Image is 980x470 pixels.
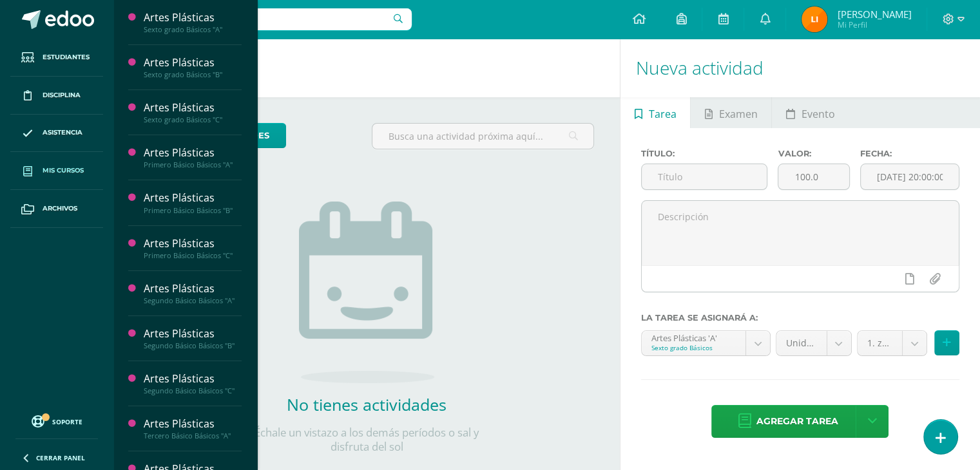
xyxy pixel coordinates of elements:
h2: No tienes actividades [238,393,495,415]
div: Artes Plásticas [144,100,242,115]
a: Artes PlásticasSexto grado Básicos "C" [144,100,242,124]
input: Puntos máximos [778,164,849,189]
a: Artes PlásticasSexto grado Básicos "A" [144,10,242,34]
a: Archivos [10,190,103,228]
a: Unidad 4 [776,331,851,355]
a: Artes PlásticasPrimero Básico Básicos "C" [144,236,242,260]
span: Archivos [43,203,77,214]
span: Estudiantes [43,52,90,62]
span: Disciplina [43,90,81,100]
label: Título: [641,149,768,158]
span: Tarea [649,99,677,129]
div: Sexto grado Básicos "B" [144,70,242,79]
div: Artes Plásticas [144,146,242,160]
a: 1. zona (60.0%) [858,331,927,355]
div: Sexto grado Básicos "A" [144,25,242,34]
div: Artes Plásticas [144,326,242,341]
a: Artes PlásticasSegundo Básico Básicos "A" [144,281,242,305]
div: Segundo Básico Básicos "B" [144,341,242,350]
a: Evento [772,97,849,128]
span: [PERSON_NAME] [837,8,911,21]
a: Disciplina [10,77,103,115]
div: Artes Plásticas [144,191,242,205]
div: Primero Básico Básicos "A" [144,160,242,169]
div: Tercero Básico Básicos "A" [144,431,242,440]
a: Estudiantes [10,39,103,77]
label: Fecha: [860,149,959,158]
span: Mis cursos [43,165,84,176]
input: Fecha de entrega [861,164,959,189]
label: Valor: [778,149,850,158]
input: Título [642,164,767,189]
span: Asistencia [43,127,82,138]
span: Mi Perfil [837,19,911,30]
div: Artes Plásticas [144,236,242,251]
div: Artes Plásticas [144,281,242,296]
span: Evento [802,99,835,129]
a: Asistencia [10,115,103,153]
div: Sexto grado Básicos "C" [144,115,242,124]
img: 28ecc1bf22103e0412e4709af4ae5810.png [802,6,827,32]
div: Segundo Básico Básicos "A" [144,296,242,305]
img: no_activities.png [299,202,434,383]
a: Artes PlásticasPrimero Básico Básicos "B" [144,191,242,214]
div: Artes Plásticas 'A' [651,331,736,343]
a: Soporte [15,412,98,429]
input: Busca un usuario... [122,8,412,30]
span: Examen [719,99,758,129]
span: Agregar tarea [756,406,838,437]
a: Artes Plásticas 'A'Sexto grado Básicos [642,331,770,355]
span: 1. zona (60.0%) [867,331,892,355]
label: La tarea se asignará a: [641,313,959,323]
span: Cerrar panel [36,453,85,462]
a: Artes PlásticasSegundo Básico Básicos "B" [144,326,242,350]
div: Artes Plásticas [144,417,242,431]
div: Segundo Básico Básicos "C" [144,386,242,395]
div: Artes Plásticas [144,371,242,386]
span: Unidad 4 [786,331,817,355]
a: Tarea [620,97,690,128]
span: Soporte [52,417,82,426]
a: Examen [691,97,771,128]
div: Artes Plásticas [144,10,242,25]
div: Primero Básico Básicos "C" [144,251,242,260]
a: Artes PlásticasSexto grado Básicos "B" [144,55,242,79]
div: Sexto grado Básicos [651,343,736,352]
a: Artes PlásticasTercero Básico Básicos "A" [144,417,242,440]
input: Busca una actividad próxima aquí... [372,124,593,149]
h1: Actividades [129,39,604,97]
h1: Nueva actividad [636,39,965,97]
a: Artes PlásticasPrimero Básico Básicos "A" [144,146,242,169]
a: Artes PlásticasSegundo Básico Básicos "C" [144,371,242,395]
div: Artes Plásticas [144,55,242,70]
p: Échale un vistazo a los demás períodos o sal y disfruta del sol [238,426,495,454]
a: Mis cursos [10,152,103,190]
div: Primero Básico Básicos "B" [144,206,242,215]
